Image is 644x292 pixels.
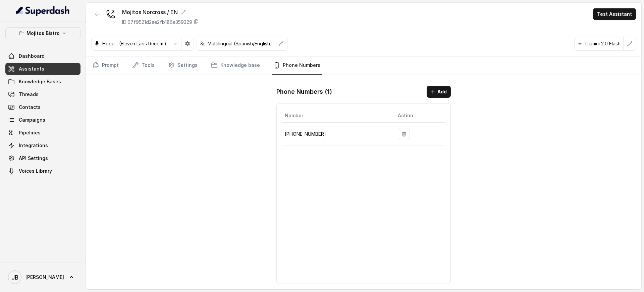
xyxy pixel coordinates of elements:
[5,27,80,39] button: Mojitos Bistro
[91,56,636,75] nav: Tabs
[5,268,80,287] a: [PERSON_NAME]
[5,101,80,113] a: Contacts
[5,76,80,88] a: Knowledge Bases
[122,19,192,26] p: ID: 67f9521d2ae2fb186e359329
[392,109,445,123] th: Action
[102,40,166,47] p: Hope - (Eleven Labs Recom.)
[19,142,48,149] span: Integrations
[210,56,261,75] a: Knowledge base
[577,41,583,46] svg: google logo
[26,29,60,37] p: Mojitos Bistro
[19,91,39,98] span: Threads
[122,8,199,16] div: Mojitos Norcross / EN
[5,165,80,177] a: Voices Library
[19,53,45,59] span: Dashboard
[285,130,387,138] p: [PHONE_NUMBER]
[19,117,45,123] span: Campaigns
[25,274,64,281] span: [PERSON_NAME]
[19,168,52,174] span: Voices Library
[19,78,61,85] span: Knowledge Bases
[5,127,80,139] a: Pipelines
[272,56,322,75] a: Phone Numbers
[19,104,41,111] span: Contacts
[5,63,80,75] a: Assistants
[19,66,44,72] span: Assistants
[91,56,120,75] a: Prompt
[131,56,156,75] a: Tools
[5,114,80,126] a: Campaigns
[19,129,41,136] span: Pipelines
[5,139,80,152] a: Integrations
[208,40,272,47] p: Multilingual (Spanish/English)
[5,152,80,164] a: API Settings
[19,155,48,162] span: API Settings
[167,56,199,75] a: Settings
[276,86,332,97] h1: Phone Numbers ( 1 )
[427,86,451,98] button: Add
[11,274,18,281] text: JB
[585,40,621,47] p: Gemini 2.0 Flash
[5,50,80,62] a: Dashboard
[5,88,80,100] a: Threads
[282,109,392,123] th: Number
[16,5,70,16] img: light.svg
[593,8,636,20] button: Test Assistant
